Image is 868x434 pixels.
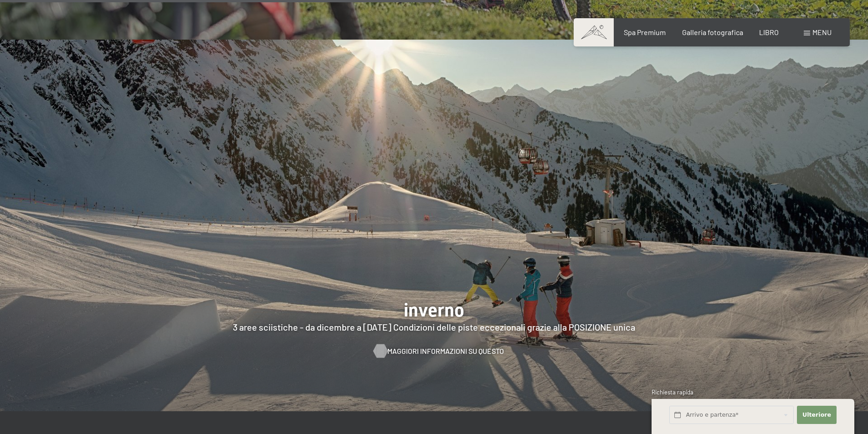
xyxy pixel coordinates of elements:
[797,406,836,424] button: Ulteriore
[682,28,743,36] a: Galleria fotografica
[652,388,693,396] font: Richiesta rapida
[759,28,779,36] a: LIBRO
[802,411,831,418] font: Ulteriore
[374,346,495,356] a: Maggiori informazioni su questo
[812,28,832,36] font: menu
[387,347,504,355] font: Maggiori informazioni su questo
[624,28,666,36] a: Spa Premium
